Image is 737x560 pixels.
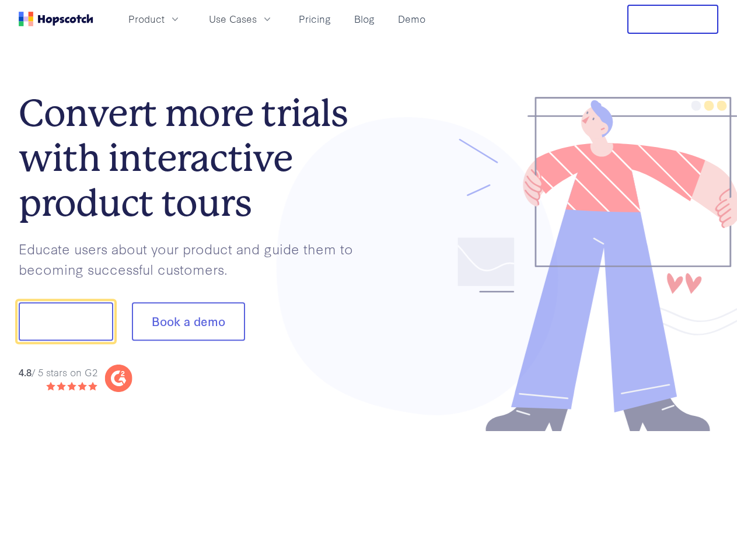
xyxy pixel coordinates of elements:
[393,9,430,29] a: Demo
[350,9,379,29] a: Blog
[128,12,165,26] span: Product
[209,12,257,26] span: Use Cases
[132,303,245,341] button: Book a demo
[121,9,188,29] button: Product
[19,12,93,26] a: Home
[19,365,32,379] strong: 4.8
[294,9,336,29] a: Pricing
[627,5,718,34] button: Free Trial
[19,303,113,341] button: Show me!
[202,9,280,29] button: Use Cases
[19,91,369,225] h1: Convert more trials with interactive product tours
[19,239,369,279] p: Educate users about your product and guide them to becoming successful customers.
[19,365,97,380] div: / 5 stars on G2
